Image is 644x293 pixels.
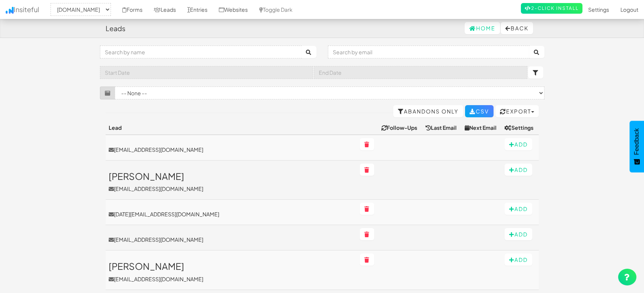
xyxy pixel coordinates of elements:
p: [EMAIL_ADDRESS][DOMAIN_NAME] [109,275,354,283]
span: Feedback [633,128,640,155]
button: Add [505,254,532,266]
img: icon.png [6,7,14,14]
th: Lead [106,121,357,135]
h4: Leads [106,25,125,32]
a: [DATE][EMAIL_ADDRESS][DOMAIN_NAME] [109,210,354,218]
button: Add [505,203,532,215]
input: End Date [314,66,527,79]
a: [EMAIL_ADDRESS][DOMAIN_NAME] [109,146,354,153]
a: CSV [465,105,494,117]
button: Back [501,22,533,34]
button: Feedback - Show survey [630,121,644,172]
th: Follow-Ups [378,121,422,135]
button: Add [505,164,532,176]
a: [EMAIL_ADDRESS][DOMAIN_NAME] [109,236,354,243]
input: Search by name [100,46,302,58]
th: Last Email [422,121,462,135]
button: Add [505,138,532,150]
button: Export [495,105,539,117]
a: [PERSON_NAME][EMAIL_ADDRESS][DOMAIN_NAME] [109,171,354,192]
a: Home [465,22,500,34]
a: [PERSON_NAME][EMAIL_ADDRESS][DOMAIN_NAME] [109,261,354,282]
p: [EMAIL_ADDRESS][DOMAIN_NAME] [109,185,354,192]
a: Abandons Only [393,105,463,117]
h3: [PERSON_NAME] [109,261,354,271]
input: Start Date [100,66,313,79]
th: Next Email [462,121,502,135]
a: 2-Click Install [521,3,582,14]
h3: [PERSON_NAME] [109,171,354,181]
button: Add [505,228,532,240]
th: Settings [502,121,538,135]
input: Search by email [328,46,530,58]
